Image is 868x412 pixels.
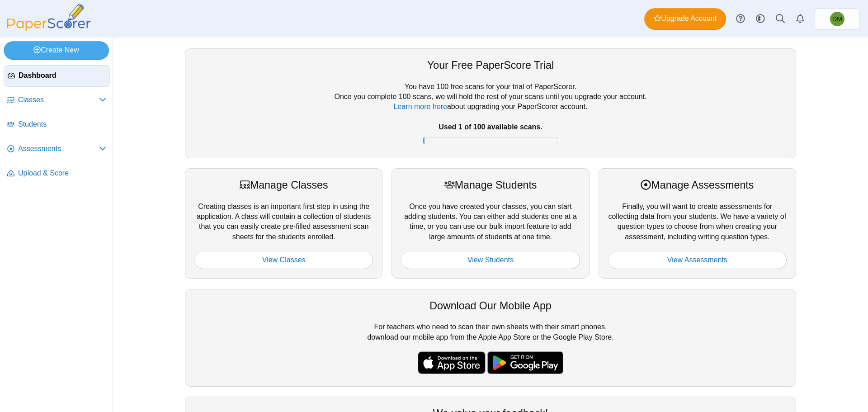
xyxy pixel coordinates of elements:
div: Manage Assessments [608,178,787,192]
img: PaperScorer [4,4,94,31]
a: Classes [4,90,110,111]
a: Upgrade Account [644,8,726,30]
div: Finally, you will want to create assessments for collecting data from your students. We have a va... [599,168,796,279]
div: For teachers who need to scan their own sheets with their smart phones, download our mobile app f... [185,289,796,387]
a: Alerts [790,9,810,29]
span: Domenic Mariani [830,12,844,26]
span: Assessments [18,144,99,154]
span: Students [18,119,106,129]
a: Students [4,114,110,136]
div: Manage Students [401,178,580,192]
a: PaperScorer [4,25,94,33]
div: Your Free PaperScore Trial [194,58,787,72]
img: apple-store-badge.svg [418,351,486,374]
div: Creating classes is an important first step in using the application. A class will contain a coll... [185,168,382,279]
a: Upload & Score [4,163,110,185]
span: Upload & Score [18,168,106,178]
a: Domenic Mariani [815,8,860,30]
a: Assessments [4,138,110,160]
b: Used 1 of 100 available scans. [439,123,542,131]
div: Download Our Mobile App [194,298,787,313]
a: View Classes [194,251,373,269]
span: Classes [18,95,99,105]
div: Manage Classes [194,178,373,192]
span: Dashboard [19,71,106,81]
a: Dashboard [4,65,110,87]
div: You have 100 free scans for your trial of PaperScorer. Once you complete 100 scans, we will hold ... [194,82,787,149]
div: Once you have created your classes, you can start adding students. You can either add students on... [392,168,589,279]
span: Upgrade Account [654,14,717,24]
span: Domenic Mariani [832,16,842,22]
a: View Assessments [608,251,787,269]
img: google-play-badge.png [487,351,563,374]
a: View Students [401,251,580,269]
a: Learn more here [394,103,447,110]
a: Create New [4,41,109,59]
